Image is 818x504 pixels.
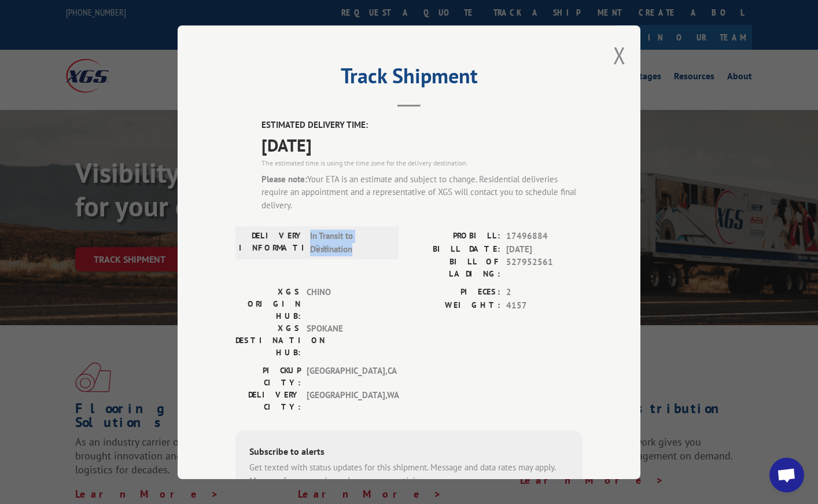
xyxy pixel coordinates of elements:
label: BILL OF LADING: [409,256,500,280]
label: XGS ORIGIN HUB: [235,286,301,322]
div: Open chat [769,458,804,492]
label: DELIVERY CITY: [235,389,301,413]
label: PROBILL: [409,230,500,243]
span: [DATE] [506,242,583,256]
span: 2 [506,286,583,299]
label: DELIVERY INFORMATION: [239,230,304,256]
span: [GEOGRAPHIC_DATA] , CA [307,365,385,389]
label: XGS DESTINATION HUB: [235,322,301,359]
button: Close modal [613,40,626,71]
div: The estimated time is using the time zone for the delivery destination. [261,157,583,168]
div: Your ETA is an estimate and subject to change. Residential deliveries require an appointment and ... [261,172,583,212]
label: PICKUP CITY: [235,365,301,389]
label: ESTIMATED DELIVERY TIME: [261,119,583,132]
span: 527952561 [506,256,583,280]
label: PIECES: [409,286,500,299]
span: SPOKANE [307,322,385,359]
span: 17496884 [506,230,583,243]
span: [GEOGRAPHIC_DATA] , WA [307,389,385,413]
span: [DATE] [261,131,583,157]
label: BILL DATE: [409,242,500,256]
div: Subscribe to alerts [249,444,569,461]
span: CHINO [307,286,385,322]
span: 4157 [506,299,583,312]
div: Get texted with status updates for this shipment. Message and data rates may apply. Message frequ... [249,461,569,487]
span: In Transit to Destination [310,230,388,256]
h2: Track Shipment [235,68,583,90]
strong: Please note: [261,173,307,184]
label: WEIGHT: [409,299,500,312]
